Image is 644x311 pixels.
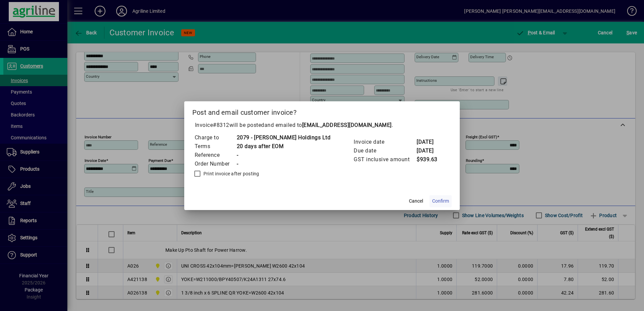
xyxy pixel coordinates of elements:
[302,122,392,128] b: [EMAIL_ADDRESS][DOMAIN_NAME]
[236,151,331,160] td: -
[353,146,416,155] td: Due date
[184,101,460,121] h2: Post and email customer invoice?
[405,195,427,207] button: Cancel
[416,155,443,164] td: $939.63
[416,146,443,155] td: [DATE]
[213,122,229,128] span: #8312
[429,195,452,207] button: Confirm
[236,142,331,151] td: 20 days after EOM
[353,138,416,146] td: Invoice date
[416,138,443,146] td: [DATE]
[194,142,236,151] td: Terms
[264,122,392,128] span: and emailed to
[353,155,416,164] td: GST inclusive amount
[202,170,259,177] label: Print invoice after posting
[194,133,236,142] td: Charge to
[194,151,236,160] td: Reference
[432,198,449,205] span: Confirm
[409,198,423,205] span: Cancel
[192,121,452,129] p: Invoice will be posted .
[236,160,331,168] td: -
[236,133,331,142] td: 2079 - [PERSON_NAME] Holdings Ltd
[194,160,236,168] td: Order Number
